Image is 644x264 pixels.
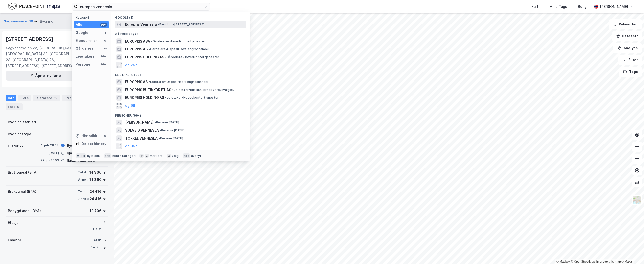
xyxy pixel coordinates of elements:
[76,46,93,51] div: Gårdeiere
[100,54,107,58] div: 99+
[6,45,89,69] div: Sagvannsveien 22, [GEOGRAPHIC_DATA] 24, [GEOGRAPHIC_DATA] 30, [GEOGRAPHIC_DATA] 28, [GEOGRAPHIC_D...
[39,143,59,148] div: 1. juli 2004
[76,30,88,36] div: Google
[103,31,107,35] div: 1
[82,141,106,147] div: Delete history
[6,95,16,101] div: Info
[556,260,570,263] a: Mapbox
[619,67,642,77] button: Tags
[100,23,107,27] div: 99+
[8,208,41,214] div: Bebygd areal (BYA)
[93,220,106,226] div: 4
[8,237,21,243] div: Enheter
[125,22,157,27] span: Europris Vennesla
[149,47,209,51] span: Gårdeiere • Uspesifisert engroshandel
[78,197,89,201] div: Annet:
[125,79,148,85] span: EUROPRIS AS
[531,4,538,10] div: Kart
[93,227,101,231] div: Heis:
[165,55,219,59] span: Gårdeiere • Hovedkontortjenester
[150,154,163,158] div: markere
[76,133,97,139] div: Historikk
[78,178,88,182] div: Annet:
[149,80,208,84] span: Leietaker • Uspesifisert engroshandel
[8,189,36,194] div: Bruksareal (BRA)
[191,154,201,158] div: avbryt
[125,135,158,141] span: TORKEL VENNESLA
[6,35,54,43] div: [STREET_ADDRESS]
[67,150,106,156] div: Igangsettingstillatelse
[632,195,642,205] img: Z
[18,95,31,101] div: Eiere
[8,143,23,149] div: Historikk
[160,128,161,132] span: •
[158,23,159,26] span: •
[155,120,156,124] span: •
[103,134,107,138] div: 0
[151,39,205,43] span: Gårdeiere • Hovedkontortjenester
[600,4,628,10] div: [PERSON_NAME]
[76,38,97,44] div: Eiendommer
[33,95,60,101] div: Leietakere
[596,260,621,263] a: Improve this map
[111,110,250,119] div: Personer (99+)
[112,154,136,158] div: neste kategori
[125,103,139,109] button: og 96 til
[8,220,20,226] div: Etasjer
[618,55,642,65] button: Filter
[6,71,84,81] button: Åpne i ny fane
[165,96,167,99] span: •
[111,12,250,21] div: Google (1)
[125,127,159,133] span: SOLVEIG VENNESLA
[67,143,103,149] div: Bygning er tatt i bruk
[125,87,171,93] span: EUROPRIS BUTIKKDRIFT AS
[613,43,642,53] button: Analyse
[111,69,250,78] div: Leietakere (99+)
[40,18,53,24] div: Bygning
[8,119,36,125] div: Bygning etablert
[78,170,88,174] div: Totalt:
[149,80,150,84] span: •
[612,31,642,41] button: Datasett
[155,120,179,124] span: Person • [DATE]
[172,88,174,92] span: •
[619,240,644,264] iframe: Chat Widget
[67,158,95,164] div: Rammetillatelse
[125,120,154,125] span: [PERSON_NAME]
[103,237,106,243] div: 8
[571,260,595,263] a: OpenStreetMap
[172,88,234,92] span: Leietaker • Butikkh. bredt vareutvalg el.
[160,128,184,132] span: Person • [DATE]
[90,208,106,214] div: 10 706 ㎡
[76,61,92,67] div: Personer
[549,4,567,10] div: Mine Tags
[125,46,148,52] span: EUROPRIS AS
[125,54,164,60] span: EUROPRIS HOLDING AS
[78,190,89,193] div: Totalt:
[90,196,106,202] div: 24 416 ㎡
[159,136,160,140] span: •
[89,169,106,175] div: 14 360 ㎡
[125,143,139,149] button: og 96 til
[104,153,112,158] div: tab
[90,189,106,194] div: 24 416 ㎡
[64,96,95,100] div: Etasjer og enheter
[103,244,106,250] div: 8
[149,47,150,51] span: •
[165,96,219,100] span: Leietaker • Hovedkontortjenester
[76,16,109,19] div: Kategori
[76,153,86,158] div: ⌘ + k
[4,19,34,24] button: Sagvannsveien 16
[8,131,31,137] div: Bygningstype
[8,2,60,11] img: logo.f888ab2527a4732fd821a326f86c7f29.svg
[78,3,204,10] input: Søk på adresse, matrikkel, gårdeiere, leietakere eller personer
[151,39,153,43] span: •
[53,96,58,100] div: 10
[6,103,23,110] div: ESG
[76,22,82,28] div: Alle
[172,154,179,158] div: velg
[578,4,587,10] div: Bolig
[87,154,100,158] div: nytt søk
[159,136,183,140] span: Person • [DATE]
[125,38,150,44] span: EUROPRIS ASA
